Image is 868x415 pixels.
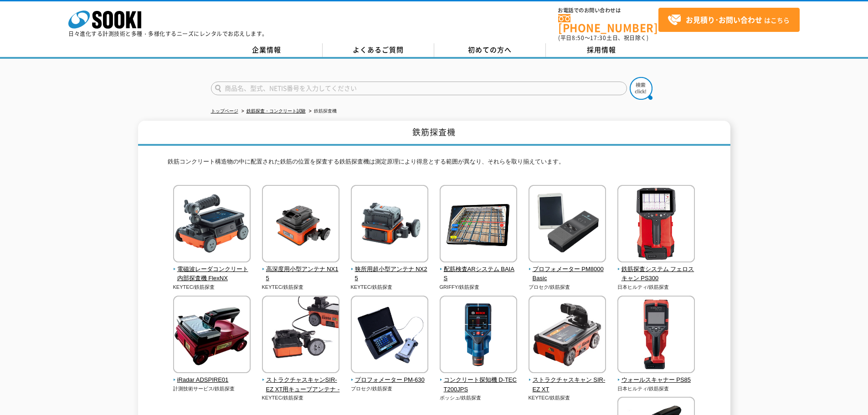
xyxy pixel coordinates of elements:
[617,375,695,385] span: ウォールスキャナー PS85
[262,375,340,395] span: ストラクチャスキャンSIR-EZ XT用キューブアンテナ -
[168,157,701,171] p: 鉄筋コンクリート構造物の中に配置された鉄筋の位置を探査する鉄筋探査機は測定原理により得意とする範囲が異なり、それらを取り揃えています。
[351,296,428,375] img: プロフォメーター PM-630
[351,375,429,385] span: プロフォメーター PM-630
[617,256,695,283] a: 鉄筋探査システム フェロスキャン PS300
[529,367,606,394] a: ストラクチャスキャン SIR-EZ XT
[440,265,518,284] span: 配筋検査ARシステム BAIAS
[546,43,657,57] a: 採用情報
[617,265,695,284] span: 鉄筋探査システム フェロスキャン PS300
[590,34,606,42] span: 17:30
[630,77,652,100] img: btn_search.png
[247,108,306,113] a: 鉄筋探査・コンクリート試験
[658,8,800,32] a: お見積り･お問い合わせはこちら
[529,265,606,284] span: プロフォメーター PM8000Basic
[173,367,251,385] a: iRadar ADSPIRE01
[529,296,606,375] img: ストラクチャスキャン SIR-EZ XT
[440,375,518,395] span: コンクリート探知機 D-TECT200JPS
[173,256,251,283] a: 電磁波レーダコンクリート内部探査機 FlexNX
[173,265,251,284] span: 電磁波レーダコンクリート内部探査機 FlexNX
[440,367,518,394] a: コンクリート探知機 D-TECT200JPS
[617,385,695,393] p: 日本ヒルティ/鉄筋探査
[262,394,340,402] p: KEYTEC/鉄筋探査
[558,14,658,33] a: [PHONE_NUMBER]
[558,8,658,13] span: お電話でのお問い合わせは
[262,296,339,375] img: ストラクチャスキャンSIR-EZ XT用キューブアンテナ -
[617,296,695,375] img: ウォールスキャナー PS85
[558,34,648,42] span: (平日 ～ 土日、祝日除く)
[686,14,762,25] strong: お見積り･お問い合わせ
[529,256,606,283] a: プロフォメーター PM8000Basic
[211,43,323,57] a: 企業情報
[323,43,434,57] a: よくあるご質問
[262,256,340,283] a: 高深度用小型アンテナ NX15
[351,367,429,385] a: プロフォメーター PM-630
[351,283,429,291] p: KEYTEC/鉄筋探査
[468,45,512,55] span: 初めての方へ
[262,367,340,394] a: ストラクチャスキャンSIR-EZ XT用キューブアンテナ -
[307,107,337,116] li: 鉄筋探査機
[262,185,339,265] img: 高深度用小型アンテナ NX15
[173,283,251,291] p: KEYTEC/鉄筋探査
[529,375,606,395] span: ストラクチャスキャン SIR-EZ XT
[173,375,251,385] span: iRadar ADSPIRE01
[262,265,340,284] span: 高深度用小型アンテナ NX15
[668,13,790,27] span: はこちら
[440,256,518,283] a: 配筋検査ARシステム BAIAS
[440,185,517,265] img: 配筋検査ARシステム BAIAS
[434,43,546,57] a: 初めての方へ
[440,283,518,291] p: GRIFFY/鉄筋探査
[529,394,606,402] p: KEYTEC/鉄筋探査
[572,34,585,42] span: 8:50
[211,108,238,113] a: トップページ
[173,185,251,265] img: 電磁波レーダコンクリート内部探査機 FlexNX
[617,283,695,291] p: 日本ヒルティ/鉄筋探査
[68,31,268,36] p: 日々進化する計測技術と多種・多様化するニーズにレンタルでお応えします。
[440,296,517,375] img: コンクリート探知機 D-TECT200JPS
[173,296,251,375] img: iRadar ADSPIRE01
[173,385,251,393] p: 計測技術サービス/鉄筋探査
[617,185,695,265] img: 鉄筋探査システム フェロスキャン PS300
[617,367,695,385] a: ウォールスキャナー PS85
[351,256,429,283] a: 狭所用超小型アンテナ NX25
[351,185,428,265] img: 狭所用超小型アンテナ NX25
[211,82,627,95] input: 商品名、型式、NETIS番号を入力してください
[262,283,340,291] p: KEYTEC/鉄筋探査
[529,283,606,291] p: プロセク/鉄筋探査
[138,121,730,146] h1: 鉄筋探査機
[351,385,429,393] p: プロセク/鉄筋探査
[440,394,518,402] p: ボッシュ/鉄筋探査
[529,185,606,265] img: プロフォメーター PM8000Basic
[351,265,429,284] span: 狭所用超小型アンテナ NX25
